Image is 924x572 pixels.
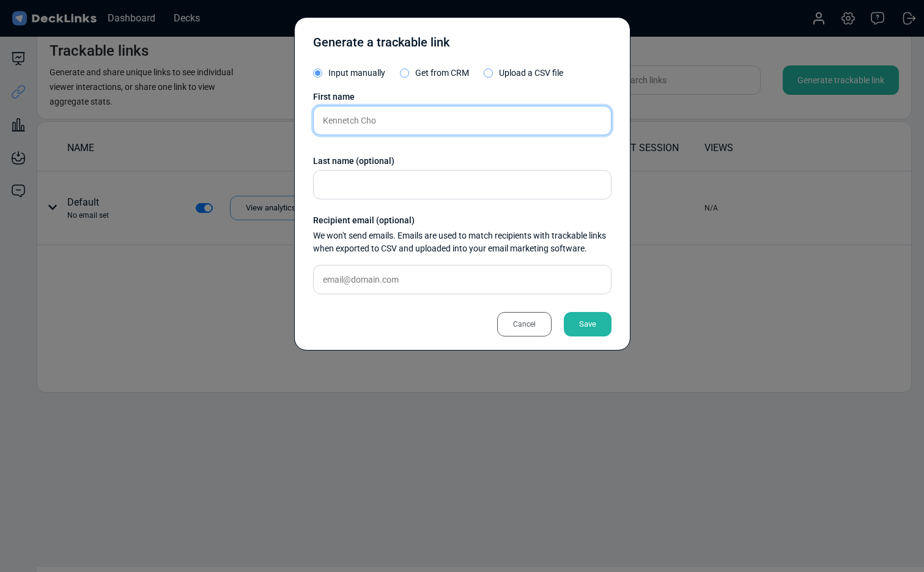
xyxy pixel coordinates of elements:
span: Upload a CSV file [499,68,563,78]
div: Save [564,312,612,336]
div: Cancel [497,312,552,336]
div: First name [313,91,612,103]
div: Generate a trackable link [313,33,449,58]
input: email@domain.com [313,265,612,294]
span: Input manually [328,68,385,78]
div: We won't send emails. Emails are used to match recipients with trackable links when exported to C... [313,229,612,255]
div: Last name (optional) [313,155,612,168]
div: Recipient email (optional) [313,214,612,227]
span: Get from CRM [415,68,469,78]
